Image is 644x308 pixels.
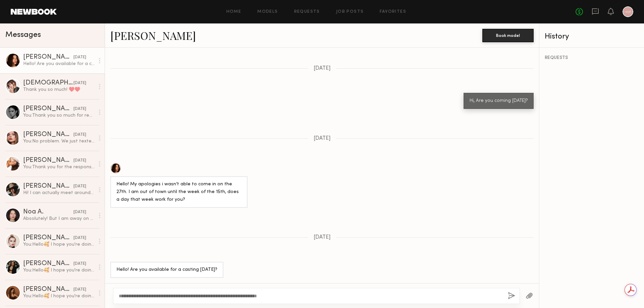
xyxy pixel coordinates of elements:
span: [DATE] [314,235,331,240]
div: [DEMOGRAPHIC_DATA][PERSON_NAME] [23,80,73,86]
span: [DATE] [314,136,331,141]
div: [DATE] [73,80,86,86]
div: [DATE] [73,183,86,190]
div: [DATE] [73,158,86,164]
a: Book model [482,32,534,38]
div: [DATE] [73,132,86,138]
span: Messages [5,31,41,39]
div: [PERSON_NAME] [23,54,73,61]
div: [PERSON_NAME] [23,286,73,293]
div: [DATE] [73,106,86,112]
a: Home [226,10,241,14]
div: [DATE] [73,235,86,241]
div: You: Hello🥰 I hope you're doing well! I’m reaching out from A.Peach, a women’s wholesale clothing... [23,241,95,248]
div: [PERSON_NAME] [23,106,73,112]
a: Favorites [380,10,406,14]
div: [DATE] [73,54,86,61]
div: [PERSON_NAME] [23,131,73,138]
div: [PERSON_NAME] [23,260,73,267]
div: You: Hello🥰 I hope you're doing well! I’m reaching out from A.Peach, a women’s wholesale clothing... [23,267,95,273]
div: You: No problem. We just texted you [23,138,95,144]
div: [PERSON_NAME] [23,235,73,241]
div: Hi! I can actually meet around 10:30 if that works better otherwise we can keep 12 pm [23,190,95,196]
div: History [545,33,639,41]
a: Job Posts [336,10,364,14]
div: [DATE] [73,287,86,293]
div: Absolutely! But I am away on vacation until the [DATE]:) [23,215,95,222]
div: [DATE] [73,261,86,267]
a: Requests [294,10,320,14]
div: Hello! My apologies i wasn’t able to come in on the 27th. I am out of town until the week of the ... [116,181,241,204]
span: [DATE] [314,66,331,71]
div: You: Thank you so much for reaching out! For now, we’re moving forward with a slightly different ... [23,112,95,119]
div: REQUESTS [545,56,639,60]
div: [PERSON_NAME] [23,183,73,190]
div: [PERSON_NAME] [23,157,73,164]
button: Book model [482,29,534,42]
div: You: Hello🥰 I hope you're doing well! I’m reaching out from A.Peach, a women’s wholesale clothing... [23,293,95,299]
a: Models [257,10,278,14]
div: You: Thank you for the response!😍 Our photoshoots are for e-commerce and include both photos and ... [23,164,95,170]
div: [DATE] [73,209,86,215]
a: [PERSON_NAME] [110,28,196,43]
div: Hi, Are you coming [DATE]? [470,97,528,105]
div: Hello! Are you available for a casting [DATE]? [116,266,217,274]
div: Noa A. [23,209,73,215]
div: Thank you so much! ♥️♥️ [23,86,95,93]
div: Hello! Are you available for a casting [DATE]? [23,61,95,67]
